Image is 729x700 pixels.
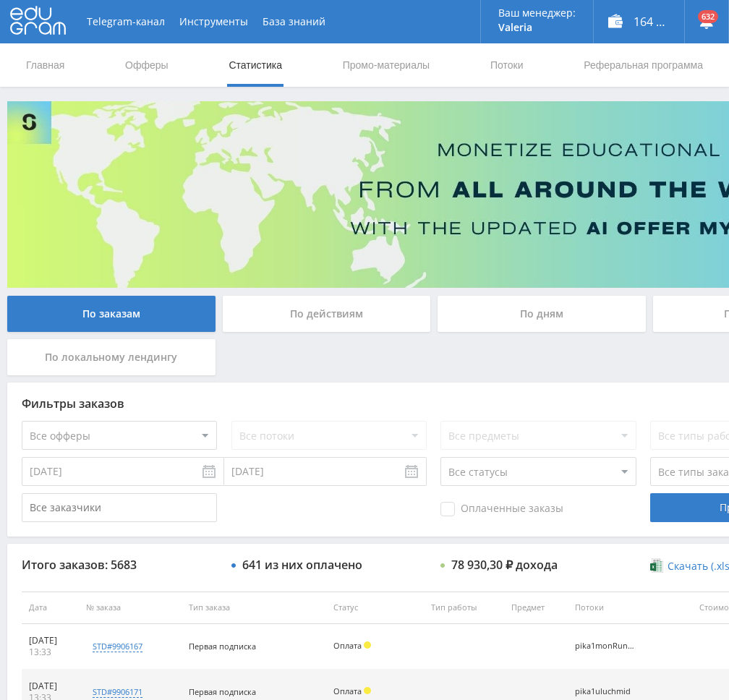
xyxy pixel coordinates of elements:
div: По локальному лендингу [7,339,216,375]
p: Valeria [498,22,576,33]
a: Статистика [227,43,283,87]
div: По заказам [7,296,216,332]
span: Оплаченные заказы [440,502,563,516]
a: Главная [25,43,66,87]
a: Потоки [489,43,525,87]
a: Офферы [124,43,170,87]
input: Все заказчики [22,493,217,522]
a: Промо-материалы [341,43,431,87]
p: Ваш менеджер: [498,7,576,19]
a: Реферальная программа [582,43,704,87]
div: По дням [438,296,646,332]
div: По действиям [223,296,431,332]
